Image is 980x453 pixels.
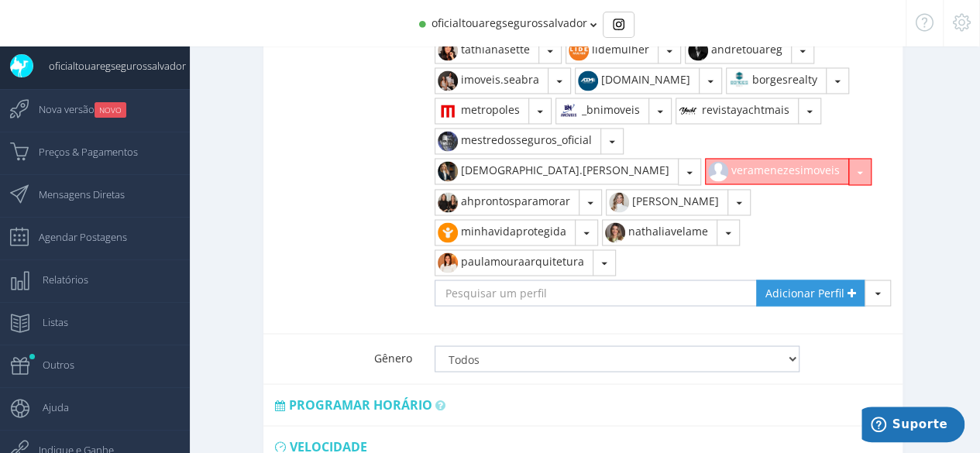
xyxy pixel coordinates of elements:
[435,128,601,154] button: mestredosseguros_oficial
[23,132,138,171] span: Preços & Pagamentos
[27,388,69,427] span: Ajuda
[435,249,593,276] button: paulamouraarquitetura
[566,38,591,63] img: 337917024_906332360647341_4450603255978513601_n.jpg
[576,68,600,93] img: 52699058_323836848269561_6020029155112910848_n.jpg
[288,396,432,413] span: Programar horário
[435,38,460,63] img: 435560173_2618543251645061_8017457903016222478_n.jpg
[727,68,751,93] img: 414737005_315471008137333_742045142934729972_n.jpg
[432,15,587,30] span: oficialtouaregsegurossalvador
[765,285,844,300] span: Adicionar Perfil
[435,159,460,184] img: 447620356_1170512327307410_6858787658551345287_n.jpg
[676,98,701,123] img: 249262538_1521701524864280_7166066506217142355_n.jpg
[435,98,460,123] img: 338909860_3175806719378789_8403031020781144544_n.jpg
[575,67,700,94] button: [DOMAIN_NAME]
[556,98,581,123] img: 446555886_1442347786409641_6348780067846405114_n.jpg
[435,189,579,215] button: ahprontosparamorar
[613,19,624,30] img: Instagram_simple_icon.svg
[435,67,548,94] button: imoveis.seabra
[603,220,628,245] img: 461342845_490863250522238_3941183060353721727_n.jpg
[756,280,865,306] a: Adicionar Perfil
[602,219,717,245] button: nathaliavelame
[27,345,74,384] span: Outros
[555,98,649,124] button: _bnimoveis
[435,250,460,275] img: 524693123_18470931847072820_4990169695503169044_n.jpg
[435,98,529,124] button: metropoles
[435,280,756,306] input: Pesquisar um perfil
[23,90,126,129] span: Nova versão
[435,129,460,153] img: 257402086_315578563457402_2284279004569380066_n.jpg
[685,37,792,63] button: andretouareg
[706,159,731,184] img: default_instagram_user.jpg
[27,260,88,299] span: Relatórios
[606,189,728,215] button: [PERSON_NAME]
[10,54,33,77] img: User Image
[33,46,186,85] span: oficialtouaregsegurossalvador
[435,68,460,93] img: 540623777_18040701779666662_839789705544867509_n.jpg
[726,67,827,94] button: borgesrealty
[686,38,710,63] img: 269162791_3131501360472086_8258211318911621121_n.jpg
[603,12,634,38] div: Basic example
[435,219,576,245] button: minhavidaprotegida
[23,218,127,256] span: Agendar Postagens
[263,335,423,365] label: Gênero
[435,190,460,214] img: 347624474_1417293352425006_6222071572142925829_n.jpg
[435,220,460,245] img: 451637323_509771288394076_5677707308676383097_n.jpg
[435,37,539,63] button: tathianasette
[861,407,965,445] iframe: Abre um widget para que você possa encontrar mais informações
[435,158,679,184] button: [DEMOGRAPHIC_DATA].[PERSON_NAME]
[607,190,631,214] img: 432780036_1148713206295302_7948837820157234909_n.jpg
[676,98,799,124] button: revistayachtmais
[23,175,125,214] span: Mensagens Diretas
[566,37,658,63] button: lidemulher
[705,158,849,184] button: veramenezesimoveis
[27,303,68,341] span: Listas
[95,102,126,118] small: NOVO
